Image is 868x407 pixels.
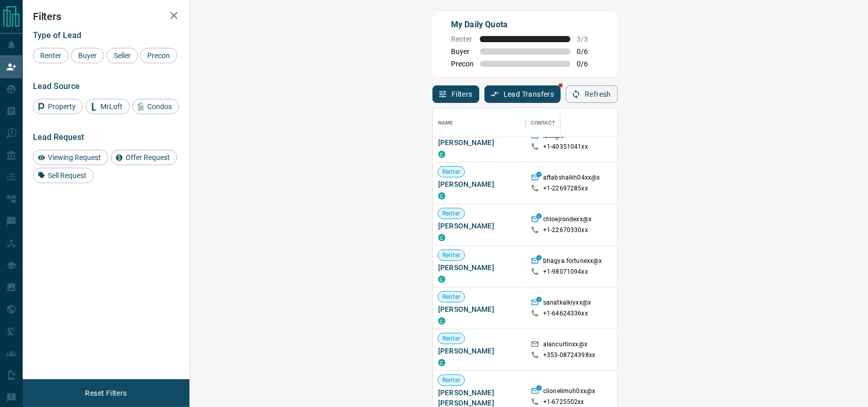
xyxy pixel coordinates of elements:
[438,334,464,343] span: Renter
[438,317,445,325] div: condos.ca
[78,384,133,402] button: Reset Filters
[33,132,84,142] span: Lead Request
[438,292,464,301] span: Renter
[438,179,520,189] span: [PERSON_NAME]
[543,132,564,143] p: laxx@x
[44,171,90,180] span: Sell Request
[438,276,445,283] div: condos.ca
[111,150,177,165] div: Offer Request
[438,221,520,231] span: [PERSON_NAME]
[451,19,599,31] p: My Daily Quota
[122,153,173,162] span: Offer Request
[71,48,104,63] div: Buyer
[451,60,474,68] span: Precon
[110,51,134,60] span: Seller
[33,30,81,40] span: Type of Lead
[543,184,588,193] p: +1- 22697285xx
[543,215,592,226] p: chloejrondexx@x
[438,109,454,137] div: Name
[438,262,520,273] span: [PERSON_NAME]
[433,109,526,137] div: Name
[566,85,618,103] button: Refresh
[33,150,108,165] div: Viewing Request
[33,168,94,183] div: Sell Request
[144,102,176,111] span: Condos
[577,60,599,68] span: 0 / 6
[531,109,555,137] div: Contact
[543,226,588,235] p: +1- 22670330xx
[97,102,126,111] span: MrLoft
[438,151,445,158] div: condos.ca
[543,173,600,184] p: aftabshaikh04xx@x
[543,351,595,360] p: +353- 08724398xx
[438,376,464,384] span: Renter
[107,48,138,63] div: Seller
[132,99,179,114] div: Condos
[543,340,587,351] p: alancurtinxx@x
[577,35,599,43] span: 3 / 3
[33,48,68,63] div: Renter
[438,346,520,356] span: [PERSON_NAME]
[543,309,588,318] p: +1- 64624336xx
[44,153,105,162] span: Viewing Request
[438,137,520,148] span: [PERSON_NAME]
[543,257,602,268] p: bhagya.fortunexx@x
[75,51,100,60] span: Buyer
[577,47,599,56] span: 0 / 6
[484,85,561,103] button: Lead Transfers
[140,48,177,63] div: Precon
[438,304,520,314] span: [PERSON_NAME]
[438,167,464,176] span: Renter
[438,359,445,366] div: condos.ca
[543,387,595,398] p: clionelimuh0xx@x
[438,234,445,241] div: condos.ca
[451,47,474,56] span: Buyer
[33,10,179,23] h2: Filters
[451,35,474,43] span: Renter
[438,192,445,200] div: condos.ca
[33,99,83,114] div: Property
[543,398,584,406] p: +1- 6725502xx
[543,298,591,309] p: sanatkalkiyxx@x
[543,268,588,276] p: +1- 98071094xx
[432,85,479,103] button: Filters
[37,51,65,60] span: Renter
[33,81,80,91] span: Lead Source
[85,99,130,114] div: MrLoft
[438,251,464,259] span: Renter
[543,143,588,151] p: +1- 40351041xx
[44,102,79,111] span: Property
[144,51,173,60] span: Precon
[438,209,464,218] span: Renter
